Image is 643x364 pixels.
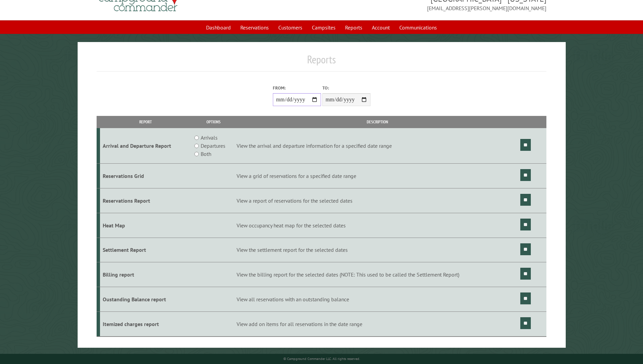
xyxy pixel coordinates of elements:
[97,53,546,72] h1: Reports
[368,21,394,34] a: Account
[236,287,519,312] td: View all reservations with an outstanding balance
[201,142,225,150] label: Departures
[236,188,519,213] td: View a report of reservations for the selected dates
[100,164,191,188] td: Reservations Grid
[236,128,519,164] td: View the arrival and departure information for a specified date range
[100,188,191,213] td: Reservations Report
[100,116,191,128] th: Report
[274,21,306,34] a: Customers
[100,311,191,336] td: Itemized charges report
[201,134,218,142] label: Arrivals
[341,21,366,34] a: Reports
[236,238,519,262] td: View the settlement report for the selected dates
[283,357,360,361] small: © Campground Commander LLC. All rights reserved.
[236,213,519,238] td: View occupancy heat map for the selected dates
[201,150,211,158] label: Both
[322,85,370,91] label: To:
[100,287,191,312] td: Oustanding Balance report
[100,213,191,238] td: Heat Map
[236,116,519,128] th: Description
[100,238,191,262] td: Settlement Report
[308,21,340,34] a: Campsites
[100,128,191,164] td: Arrival and Departure Report
[236,262,519,287] td: View the billing report for the selected dates (NOTE: This used to be called the Settlement Report)
[236,21,273,34] a: Reservations
[273,85,321,91] label: From:
[236,311,519,336] td: View add on items for all reservations in the date range
[191,116,235,128] th: Options
[100,262,191,287] td: Billing report
[395,21,441,34] a: Communications
[236,164,519,188] td: View a grid of reservations for a specified date range
[202,21,235,34] a: Dashboard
